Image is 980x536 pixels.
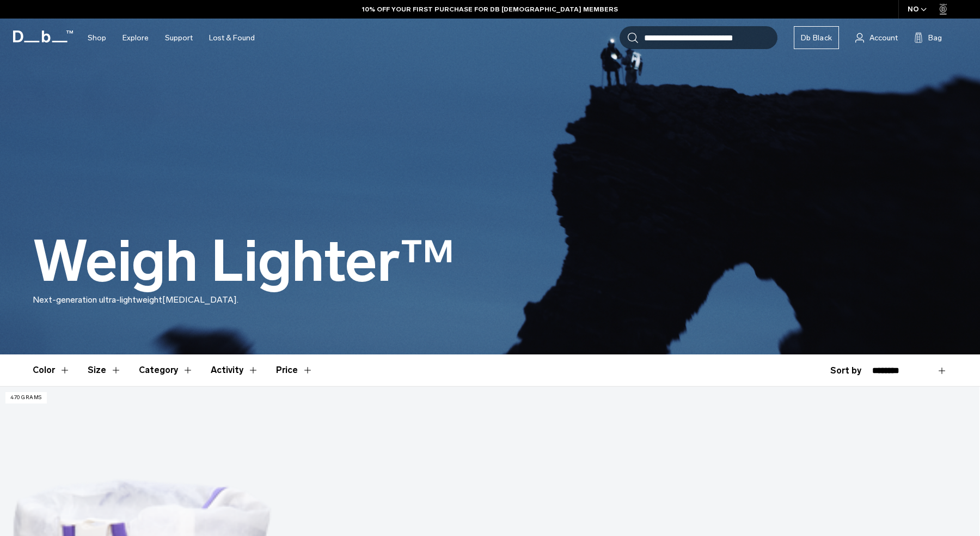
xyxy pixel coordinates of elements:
a: Db Black [794,26,839,49]
button: Toggle Filter [88,354,121,386]
a: Account [855,31,898,44]
a: Support [165,19,193,57]
a: Shop [88,19,106,57]
button: Toggle Filter [211,354,259,386]
a: 10% OFF YOUR FIRST PURCHASE FOR DB [DEMOGRAPHIC_DATA] MEMBERS [362,4,618,14]
button: Toggle Filter [139,354,193,386]
nav: Main Navigation [79,19,263,57]
button: Bag [914,31,942,44]
h1: Weigh Lighter™ [33,230,455,293]
span: Account [869,32,898,44]
span: Next-generation ultra-lightweight [33,294,162,305]
span: [MEDICAL_DATA]. [162,294,238,305]
p: 470 grams [5,392,47,403]
a: Lost & Found [209,19,255,57]
span: Bag [928,32,942,44]
button: Toggle Filter [33,354,70,386]
button: Toggle Price [276,354,313,386]
a: Explore [122,19,149,57]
